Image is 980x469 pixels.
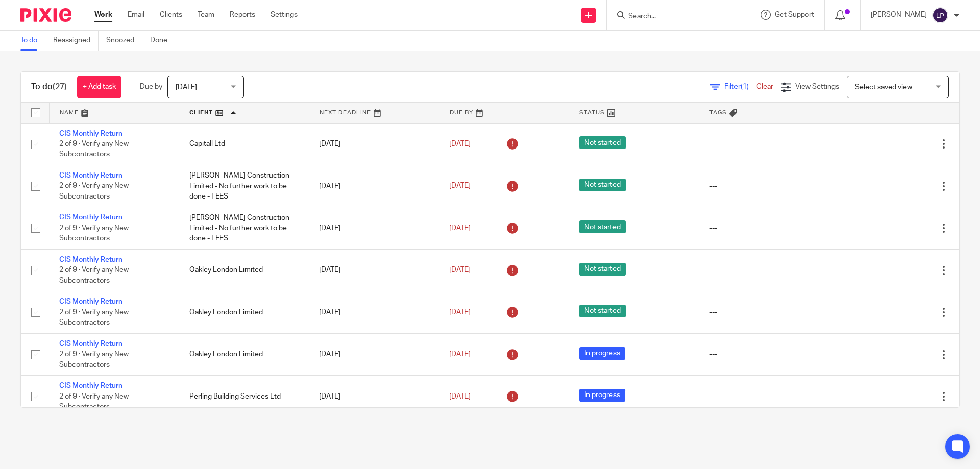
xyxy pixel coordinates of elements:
a: CIS Monthly Return [59,340,122,348]
span: Tags [709,110,727,115]
td: [PERSON_NAME] Construction Limited - No further work to be done - FEES [179,165,309,207]
a: Clients [160,10,182,20]
td: Oakley London Limited [179,333,309,375]
div: --- [709,349,819,359]
a: Reports [230,10,255,20]
td: [DATE] [309,291,439,333]
span: 2 of 9 · Verify any New Subcontractors [59,266,129,284]
span: (1) [741,83,749,90]
a: To do [20,31,45,51]
a: Snoozed [106,31,142,51]
a: CIS Monthly Return [59,298,122,305]
span: Get Support [775,11,814,18]
p: Due by [140,82,162,92]
a: Settings [271,10,298,20]
td: [DATE] [309,249,439,291]
span: [DATE] [176,84,197,91]
td: Capitall Ltd [179,123,309,165]
a: Reassigned [53,31,99,51]
a: CIS Monthly Return [59,214,122,221]
a: CIS Monthly Return [59,130,122,137]
a: Clear [756,83,773,90]
input: Search [627,12,719,21]
span: 2 of 9 · Verify any New Subcontractors [59,183,129,201]
h1: To do [31,82,67,92]
span: View Settings [795,83,839,90]
td: Oakley London Limited [179,291,309,333]
span: Not started [579,305,626,317]
span: In progress [579,347,625,360]
span: Not started [579,136,626,149]
span: [DATE] [449,351,471,358]
span: 2 of 9 · Verify any New Subcontractors [59,351,129,368]
a: Work [94,10,112,20]
span: 2 of 9 · Verify any New Subcontractors [59,140,129,158]
a: CIS Monthly Return [59,256,122,263]
div: --- [709,265,819,275]
span: [DATE] [449,309,471,316]
span: Not started [579,220,626,233]
div: --- [709,181,819,191]
span: 2 of 9 · Verify any New Subcontractors [59,393,129,411]
span: [DATE] [449,225,471,232]
td: [PERSON_NAME] Construction Limited - No further work to be done - FEES [179,207,309,249]
a: CIS Monthly Return [59,172,122,179]
a: + Add task [77,76,121,98]
span: Select saved view [855,84,912,91]
td: [DATE] [309,376,439,417]
td: [DATE] [309,207,439,249]
a: Email [128,10,144,20]
span: [DATE] [449,140,471,147]
span: (27) [53,83,67,91]
a: Team [198,10,214,20]
div: --- [709,307,819,317]
td: [DATE] [309,333,439,375]
td: [DATE] [309,165,439,207]
span: 2 of 9 · Verify any New Subcontractors [59,309,129,327]
div: --- [709,223,819,233]
span: Not started [579,263,626,276]
img: svg%3E [932,7,948,23]
a: Done [150,31,175,51]
span: 2 of 9 · Verify any New Subcontractors [59,225,129,242]
a: CIS Monthly Return [59,382,122,389]
span: Not started [579,179,626,191]
td: [DATE] [309,123,439,165]
p: [PERSON_NAME] [871,10,927,20]
div: --- [709,391,819,402]
td: Oakley London Limited [179,249,309,291]
span: In progress [579,389,625,402]
span: [DATE] [449,266,471,274]
img: Pixie [20,8,71,22]
div: --- [709,139,819,149]
span: Filter [724,83,756,90]
td: Perling Building Services Ltd [179,376,309,417]
span: [DATE] [449,183,471,190]
span: [DATE] [449,393,471,400]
